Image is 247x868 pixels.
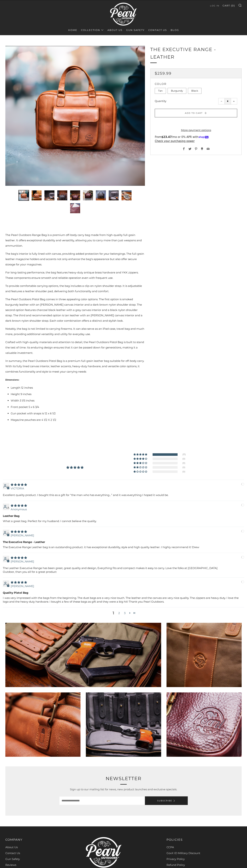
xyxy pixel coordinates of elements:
[57,190,68,201] button: 4 of 10
[70,190,80,201] button: 5 of 10
[11,530,27,533] span: 5 star review
[128,611,132,615] a: Page 2
[5,863,16,867] a: Reviews
[11,391,145,397] li: Height 9 inches
[3,545,244,549] p: The Executive Range Leather bag is an outstanding product. it has exceptional durability, style a...
[3,493,244,497] p: Excellent quality product. I bought this as a gift for “the man who has everything…” and it was e...
[225,98,231,104] input: quantity
[3,530,9,536] div: D
[5,297,145,323] p: The Pearl Outdoors Pistol Bag comes in three appealing color options. The first option is smoked ...
[32,190,42,200] img: Load image into Gallery viewer, The Executive Range - Leather
[132,611,137,615] a: Page 4
[5,251,145,267] p: The bag's interior is fully lined with canvas, providing added protection for your belongings. Th...
[81,27,104,33] a: Collection
[171,27,179,33] a: Blog
[122,611,128,615] a: Page 3
[110,1,137,27] img: Pearl Outdoors | Luxury Leather Pistol Bags & Executive Range Bags
[3,566,244,574] p: The Leather Executive Range has been great, great quality and design, Everything fits and compact...
[155,109,237,117] button: Add to Cart
[155,128,237,133] a: More payment options
[70,203,80,213] img: Load image into Gallery viewer, The Executive Range - Leather
[11,534,34,537] span: [PERSON_NAME]
[11,581,27,584] span: 5 star review
[5,340,145,356] p: Crafted with high-quality materials and attention to detail, the Pearl Outdoors Pistol Bag is bui...
[11,487,24,490] span: VICTORIA
[11,483,27,486] span: 5 star review
[31,190,42,201] button: 2 of 10
[11,417,145,423] li: Magazine pouches are 4 1/2 X 2 1/2
[3,483,9,489] div: V
[83,190,93,201] button: 6 of 10
[5,837,80,842] h3: Company
[108,190,119,201] button: 8 of 10
[223,3,235,8] a: Cart (0)
[5,270,145,281] p: For long-lasting performance, the bag features heavy-duty antique brass hardware and YKK zippers....
[3,540,244,544] b: The Executive Range - Leather
[11,556,27,559] span: 5 star review
[168,88,186,94] label: Burgundy
[167,863,185,867] a: Refund Policy
[182,453,187,456] div: (17)
[167,851,200,855] a: GovX ID Military Discount
[11,504,27,507] span: 5 star review
[11,560,34,563] span: [PERSON_NAME]
[3,596,244,603] p: I was very impressed with the bags from the beginning. The dust bags are a very nice touch. The l...
[126,27,145,33] a: Gun Safety
[133,453,148,456] div: 100% (17) reviews with 5 star rating
[155,71,172,76] span: $259.99
[86,837,122,868] img: Pearl Outdoors | Luxury Leather Pistol Bags & Executive Range Bags
[3,556,9,562] div: S
[167,837,242,842] h3: Policies
[11,398,145,403] li: Width 3 1/5 inches
[11,584,34,588] span: [PERSON_NAME]
[83,190,93,200] img: Load image into Gallery viewer, The Executive Range - Leather
[5,232,145,248] p: The Pearl Outdoors Range Bag is a premium off-body carry bag made from high-quality full-grain le...
[65,787,182,792] p: Sign up to our mailing list for news, new product launches and exclusive specials.
[3,504,9,510] div: A
[107,27,122,33] a: About Us
[68,27,77,33] a: Home
[11,508,27,511] span: Anonymous
[39,465,111,469] div: Average rating is 5.00 stars
[3,519,244,523] p: What a great bag. Perfect for my husband. I cannot believe the quality.
[57,190,67,200] img: Load image into Gallery viewer, The Executive Range - Leather
[109,190,119,200] img: Load image into Gallery viewer, The Executive Range - Leather
[210,3,219,9] a: Log in
[11,404,145,410] li: Front pocket 5 x 6 3/4
[5,851,20,855] a: Contact Us
[122,190,132,200] img: Load image into Gallery viewer, The Executive Range - Leather
[5,358,145,374] p: In summary, the Pearl Outdoors Pistol Bag is a premium full-grain leather bag suitable for off-bo...
[167,845,174,849] a: CCPA
[233,101,235,102] span: +
[145,796,188,805] button: Subscribe
[11,411,145,416] li: Gun pocket with snaps is 12 x 6 1/2
[185,112,203,114] span: Add to Cart
[96,190,106,200] img: Load image into Gallery viewer, The Executive Range - Leather Premium Gun Range Bag - | Pearl Out...
[155,83,237,85] h2: Color
[65,775,182,782] h2: Newsletter
[3,591,244,595] b: Quality Pistol Bag
[3,580,9,587] div: S
[167,857,185,861] a: Privacy Policy
[3,514,244,518] b: Leather Bag
[18,190,29,201] button: 1 of 10
[11,385,145,390] li: Length 12 inches
[155,88,166,94] label: Tan
[5,378,19,381] strong: Dimensions:
[44,190,55,201] button: 3 of 10
[121,190,132,201] button: 9 of 10
[232,4,234,7] span: 0
[116,611,122,615] a: Page 2
[70,190,80,200] img: Load image into Gallery viewer, The Executive Range - Leather
[221,101,222,102] span: −
[19,190,29,200] img: Load image into Gallery viewer, The Executive Range - Leather
[95,190,106,201] button: 7 of 10
[5,326,145,337] p: Notably, the bag is not limited to carrying firearms. It can also serve as an iPad case, travel b...
[5,845,18,849] a: About Us
[44,190,54,200] img: Load image into Gallery viewer, The Executive Range - Leather
[148,27,167,33] a: Contact Us
[5,857,20,861] a: Gun Safety
[150,46,242,61] h1: The Executive Range - Leather
[188,88,201,94] label: Black
[70,203,80,214] button: 10 of 10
